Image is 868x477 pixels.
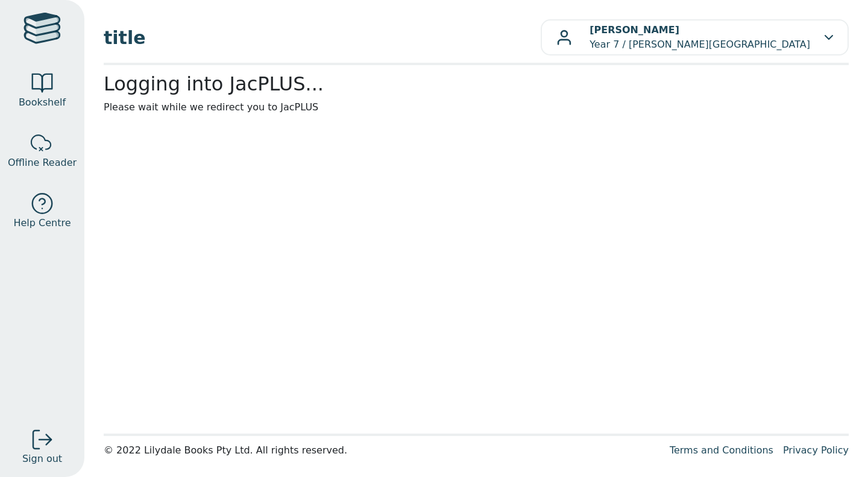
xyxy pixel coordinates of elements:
span: Sign out [22,452,62,466]
a: Privacy Policy [783,444,849,456]
span: Offline Reader [8,156,77,170]
p: Please wait while we redirect you to JacPLUS [104,100,849,115]
span: Bookshelf [19,95,66,110]
b: [PERSON_NAME] [590,24,679,36]
button: [PERSON_NAME]Year 7 / [PERSON_NAME][GEOGRAPHIC_DATA] [541,19,849,55]
a: Terms and Conditions [670,444,773,456]
p: Year 7 / [PERSON_NAME][GEOGRAPHIC_DATA] [590,23,810,52]
div: © 2022 Lilydale Books Pty Ltd. All rights reserved. [104,443,660,458]
span: title [104,24,541,51]
span: Help Centre [13,216,71,230]
h2: Logging into JacPLUS... [104,72,849,95]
